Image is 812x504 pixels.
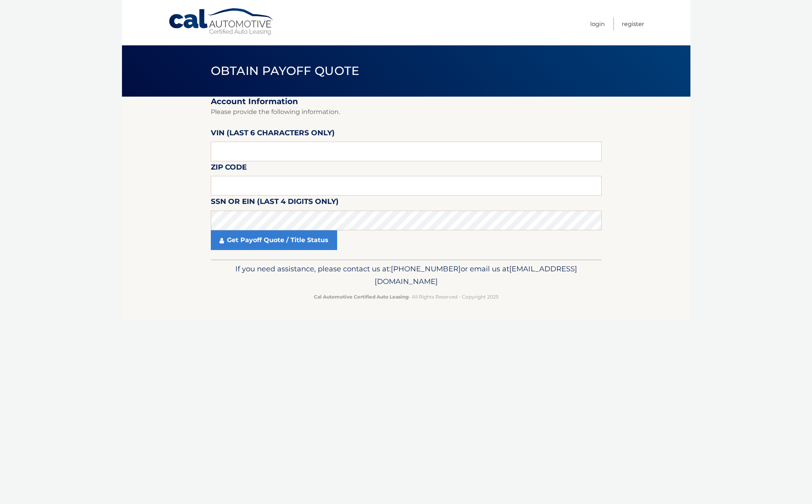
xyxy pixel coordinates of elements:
a: Cal Automotive [168,8,275,36]
a: Get Payoff Quote / Title Status [211,230,337,250]
p: If you need assistance, please contact us at: or email us at [216,263,596,288]
a: Register [622,17,644,30]
span: [PHONE_NUMBER] [391,264,461,273]
span: Obtain Payoff Quote [211,63,360,78]
h2: Account Information [211,97,602,106]
p: - All Rights Reserved - Copyright 2025 [216,293,596,301]
p: Please provide the following information. [211,106,602,118]
a: Login [590,17,605,30]
strong: Cal Automotive Certified Auto Leasing [314,294,409,300]
label: Zip Code [211,161,247,176]
label: SSN or EIN (last 4 digits only) [211,196,339,210]
label: VIN (last 6 characters only) [211,127,335,142]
